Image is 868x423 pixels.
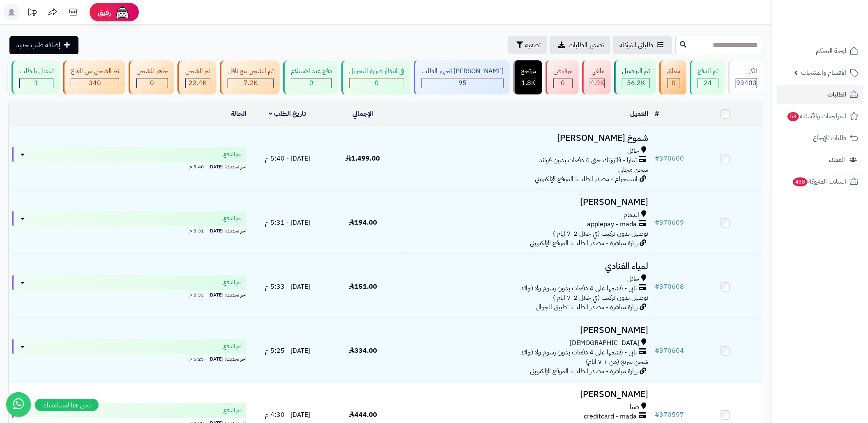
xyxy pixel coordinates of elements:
span: السلات المتروكة [792,176,846,187]
span: حائل [627,274,639,284]
div: 95 [422,78,503,88]
span: الدمام [624,210,639,220]
a: إضافة طلب جديد [9,36,78,54]
a: # [655,109,659,119]
div: الكل [736,67,757,76]
span: تم الدفع [223,150,242,159]
a: تم الشحن من الفرع 340 [61,60,127,94]
div: 0 [668,78,680,88]
span: 438 [793,177,808,186]
a: مرتجع 1.8K [511,60,544,94]
a: [PERSON_NAME] تجهيز الطلب 95 [412,60,511,94]
span: العملاء [829,154,845,166]
span: 24 [704,78,712,88]
span: [DATE] - 5:40 م [265,154,310,163]
a: #370597 [655,410,684,420]
span: ضبا [630,402,639,412]
span: رفيق [98,7,111,17]
a: #370604 [655,346,684,356]
a: جاهز للشحن 0 [127,60,176,94]
div: تم الشحن من الفرع [71,67,119,76]
div: 7223 [228,78,273,88]
a: #370600 [655,154,684,163]
span: 334.00 [349,346,377,356]
span: 151.00 [349,282,377,292]
span: زيارة مباشرة - مصدر الطلب: تطبيق الجوال [536,302,638,312]
div: دفع عند الاستلام [291,67,332,76]
span: [DEMOGRAPHIC_DATA] [570,338,639,348]
h3: [PERSON_NAME] [404,390,648,399]
span: 93403 [736,78,757,88]
div: ملغي [590,67,605,76]
div: 24 [698,78,718,88]
a: الإجمالي [352,109,373,119]
span: # [655,410,659,420]
a: طلباتي المُوكلة [613,36,672,54]
button: تصفية [508,36,547,54]
div: تم الدفع [698,67,718,76]
a: تصدير الطلبات [550,36,610,54]
span: تم الدفع [223,343,242,351]
div: 22422 [186,78,210,88]
span: حائل [627,146,639,156]
img: ai-face.png [114,4,131,21]
span: الطلبات [827,89,846,100]
div: تم الشحن [185,67,210,76]
span: [DATE] - 5:25 م [265,346,310,356]
a: الطلبات [777,85,863,104]
a: تم التوصيل 56.2K [612,60,658,94]
a: تم الدفع 24 [688,60,726,94]
span: توصيل بدون تركيب (في خلال 2-7 ايام ) [553,293,648,303]
span: تمارا - فاتورتك حتى 4 دفعات بدون فوائد [539,156,637,165]
div: 340 [71,78,119,88]
a: ملغي 4.9K [580,60,612,94]
span: 0 [150,78,154,88]
span: # [655,154,659,163]
div: 4939 [590,78,604,88]
span: 194.00 [349,218,377,228]
span: # [655,282,659,292]
a: مرفوض 0 [544,60,580,94]
span: applepay - mada [587,220,637,229]
span: 7.2K [244,78,258,88]
span: [DATE] - 4:30 م [265,410,310,420]
div: معلق [667,67,680,76]
span: طلباتي المُوكلة [619,40,653,50]
span: المراجعات والأسئلة [787,110,846,122]
span: تصدير الطلبات [569,40,604,50]
span: زيارة مباشرة - مصدر الطلب: الموقع الإلكتروني [530,238,638,248]
h3: شموخ [PERSON_NAME] [404,133,648,143]
div: 1 [20,78,53,88]
a: #370609 [655,218,684,228]
div: [PERSON_NAME] تجهيز الطلب [421,67,504,76]
h3: [PERSON_NAME] [404,326,648,335]
div: تم التوصيل [622,67,650,76]
span: زيارة مباشرة - مصدر الطلب: الموقع الإلكتروني [530,366,638,376]
div: اخر تحديث: [DATE] - 5:31 م [12,226,246,234]
span: 1 [35,78,39,88]
a: في انتظار صورة التحويل 0 [340,60,412,94]
a: لوحة التحكم [777,41,863,61]
h3: [PERSON_NAME] [404,198,648,207]
span: طلبات الإرجاع [813,132,846,144]
a: #370608 [655,282,684,292]
span: 56.2K [627,78,645,88]
div: مرفوض [553,67,573,76]
div: اخر تحديث: [DATE] - 5:33 م [12,290,246,299]
a: العملاء [777,150,863,170]
a: الكل93403 [726,60,765,94]
span: 340 [89,78,101,88]
a: معلق 0 [658,60,688,94]
span: تصفية [525,40,541,50]
a: دفع عند الاستلام 0 [281,60,340,94]
span: لوحة التحكم [816,45,846,57]
div: اخر تحديث: [DATE] - 5:40 م [12,162,246,170]
div: تعديل بالطلب [19,67,53,76]
span: # [655,218,659,228]
span: توصيل بدون تركيب (في خلال 2-7 ايام ) [553,229,648,239]
a: تاريخ الطلب [269,109,306,119]
a: السلات المتروكة438 [777,172,863,191]
span: انستجرام - مصدر الطلب: الموقع الإلكتروني [535,174,638,184]
span: [DATE] - 5:31 م [265,218,310,228]
span: تابي - قسّمها على 4 دفعات بدون رسوم ولا فوائد [520,348,637,357]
